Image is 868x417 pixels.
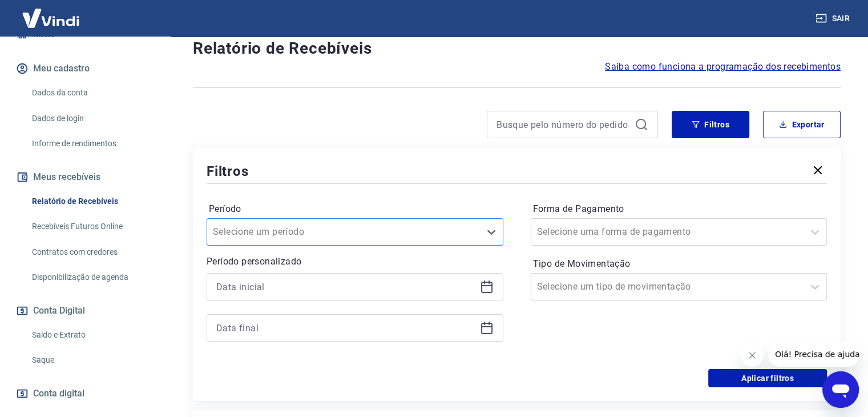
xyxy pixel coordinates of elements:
[207,255,503,268] p: Período personalizado
[27,190,157,213] a: Relatório de Recebíveis
[193,37,841,60] h4: Relatório de Recebíveis
[533,257,825,271] label: Tipo de Movimentação
[708,369,827,387] button: Aplicar filtros
[7,8,96,17] span: Olá! Precisa de ajuda?
[496,116,630,133] input: Busque pelo número do pedido
[27,240,157,264] a: Contratos com credores
[822,371,859,408] iframe: Botão para abrir a janela de mensagens
[27,323,157,347] a: Saldo e Extrato
[209,202,501,216] label: Período
[14,56,157,81] button: Meu cadastro
[27,348,157,372] a: Saque
[207,162,249,181] h5: Filtros
[763,111,841,138] button: Exportar
[216,319,475,336] input: Data final
[14,1,88,35] img: Vindi
[672,111,749,138] button: Filtros
[27,132,157,155] a: Informe de rendimentos
[27,107,157,130] a: Dados de login
[533,202,825,216] label: Forma de Pagamento
[741,344,764,367] iframe: Fechar mensagem
[216,278,475,295] input: Data inicial
[813,8,854,29] button: Sair
[27,266,157,289] a: Disponibilização de agenda
[14,381,157,406] a: Conta digital
[27,215,157,238] a: Recebíveis Futuros Online
[605,60,841,74] a: Saiba como funciona a programação dos recebimentos
[768,342,859,367] iframe: Mensagem da empresa
[33,386,84,402] span: Conta digital
[14,298,157,323] button: Conta Digital
[27,81,157,105] a: Dados da conta
[14,165,157,190] button: Meus recebíveis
